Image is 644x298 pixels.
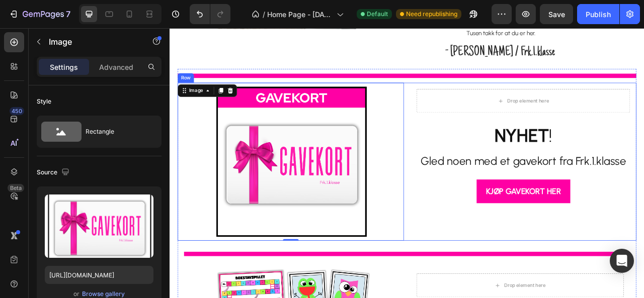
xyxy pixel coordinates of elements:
[263,9,265,20] span: /
[306,121,594,184] h2: !
[367,10,388,19] span: Default
[49,36,134,48] p: Image
[413,123,482,150] strong: NYHET
[53,69,255,270] img: gempages_571514398355490016-a5633c60-47b7-4abe-91be-e943419ff9ed.png
[267,9,333,20] span: Home Page - [DATE] 16:20:25
[45,194,153,258] img: preview-image
[390,192,510,223] a: KJØP GAVEKORT HER
[8,184,24,192] div: Beta
[37,166,71,179] div: Source
[319,160,581,177] span: Gled noen med et gavekort fra Frk.1.klasse
[540,4,573,24] button: Save
[577,4,619,24] button: Publish
[66,8,70,20] p: 7
[610,249,634,273] div: Open Intercom Messenger
[406,10,457,19] span: Need republishing
[351,22,491,40] span: - [PERSON_NAME] / Frk.1.klasse
[23,75,44,84] div: Image
[170,28,644,298] iframe: Design area
[50,62,78,72] p: Settings
[10,107,24,115] div: 450
[99,62,133,72] p: Advanced
[86,120,147,143] div: Rectangle
[37,97,51,106] div: Style
[548,10,565,19] span: Save
[45,266,153,284] input: https://example.com/image.jpg
[429,88,482,96] div: Drop element here
[4,4,75,24] button: 7
[403,198,498,217] p: KJØP GAVEKORT HER
[190,4,230,24] div: Undo/Redo
[586,9,611,20] div: Publish
[12,59,29,68] div: Row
